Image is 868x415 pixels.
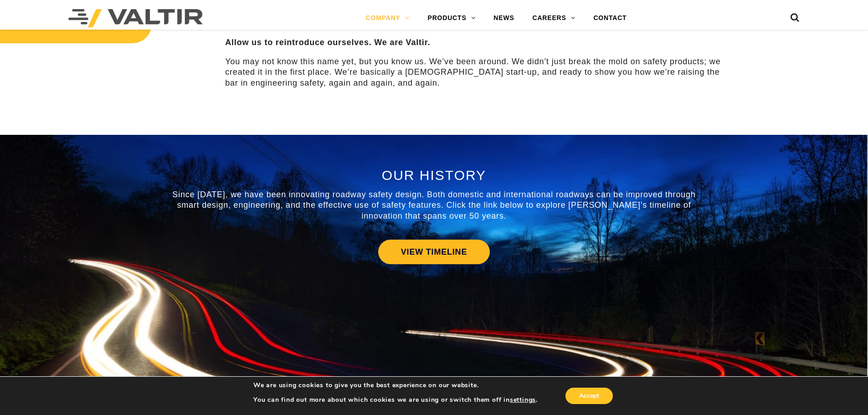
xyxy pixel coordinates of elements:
a: PRODUCTS [419,9,485,27]
p: You may not know this name yet, but you know us. We’ve been around. We didn’t just break the mold... [225,56,729,88]
button: Accept [565,388,613,404]
img: Valtir [68,9,203,27]
p: We are using cookies to give you the best experience on our website. [253,381,538,389]
a: CAREERS [524,9,585,27]
a: NEWS [484,9,523,27]
a: CONTACT [584,9,636,27]
a: VIEW TIMELINE [378,240,490,264]
strong: Allow us to reintroduce ourselves. We are Valtir. [225,38,430,47]
p: You can find out more about which cookies we are using or switch them off in . [253,396,538,404]
span: OUR HISTORY [382,168,486,183]
button: settings [510,396,536,404]
span: Since [DATE], we have been innovating roadway safety design. Both domestic and international road... [172,190,695,220]
a: COMPANY [357,9,419,27]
